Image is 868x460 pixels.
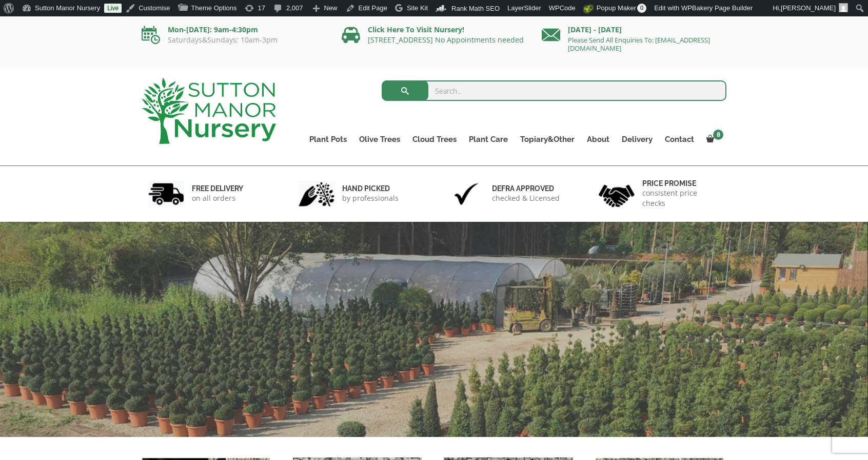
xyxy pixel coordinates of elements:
[104,4,122,13] a: Live
[407,4,428,12] span: Site Kit
[142,24,326,36] p: Mon-[DATE]: 9am-4:30pm
[451,5,500,12] span: Rank Math SEO
[382,80,727,101] input: Search...
[781,4,836,12] span: [PERSON_NAME]
[342,193,399,203] p: by professionals
[637,4,646,13] span: 0
[713,130,723,140] span: 8
[599,178,635,210] img: 4.jpg
[581,132,616,147] a: About
[406,132,463,147] a: Cloud Trees
[353,132,406,147] a: Olive Trees
[642,188,720,208] p: consistent price checks
[642,179,720,188] h6: Price promise
[368,35,524,45] a: [STREET_ADDRESS] No Appointments needed
[463,132,514,147] a: Plant Care
[492,184,560,193] h6: Defra approved
[148,181,184,207] img: 1.jpg
[616,132,659,147] a: Delivery
[192,193,243,203] p: on all orders
[700,132,726,147] a: 8
[299,181,334,207] img: 2.jpg
[659,132,700,147] a: Contact
[492,193,560,203] p: checked & Licensed
[142,36,326,44] p: Saturdays&Sundays: 10am-3pm
[542,24,726,36] p: [DATE] - [DATE]
[303,132,353,147] a: Plant Pots
[448,181,484,207] img: 3.jpg
[568,35,710,53] a: Please Send All Enquiries To: [EMAIL_ADDRESS][DOMAIN_NAME]
[192,184,243,193] h6: FREE DELIVERY
[368,25,464,34] a: Click Here To Visit Nursery!
[142,78,276,144] img: logo
[342,184,399,193] h6: hand picked
[514,132,581,147] a: Topiary&Other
